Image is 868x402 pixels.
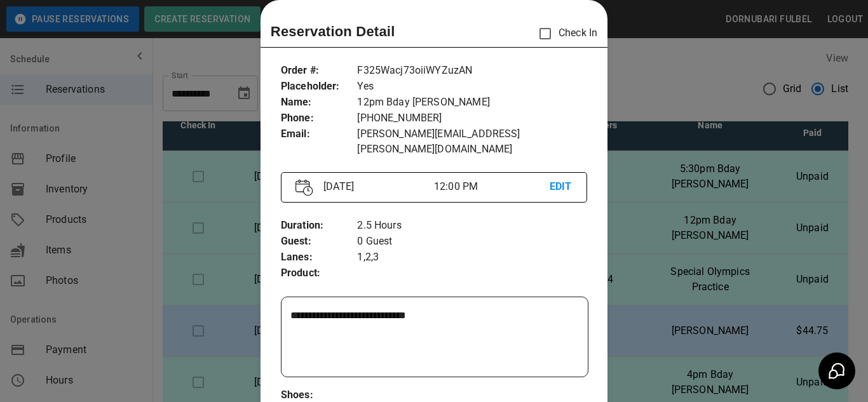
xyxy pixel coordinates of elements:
p: Placeholder : [281,79,358,95]
img: Vector [295,179,313,196]
p: [DATE] [318,179,434,194]
p: Email : [281,126,358,142]
p: Duration : [281,218,358,234]
p: Order # : [281,63,358,79]
p: 2.5 Hours [357,218,587,234]
p: 12:00 PM [434,179,550,194]
p: [PERSON_NAME][EMAIL_ADDRESS][PERSON_NAME][DOMAIN_NAME] [357,126,587,157]
p: Yes [357,79,587,95]
p: Name : [281,95,358,111]
p: 1,2,3 [357,250,587,265]
p: F325Wacj73oiiWYZuzAN [357,63,587,79]
p: Reservation Detail [271,21,395,42]
p: Phone : [281,111,358,126]
p: EDIT [550,179,573,195]
p: Product : [281,265,358,281]
p: [PHONE_NUMBER] [357,111,587,126]
p: 0 Guest [357,234,587,250]
p: 12pm Bday [PERSON_NAME] [357,95,587,111]
p: Lanes : [281,250,358,265]
p: Check In [532,20,597,47]
p: Guest : [281,234,358,250]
